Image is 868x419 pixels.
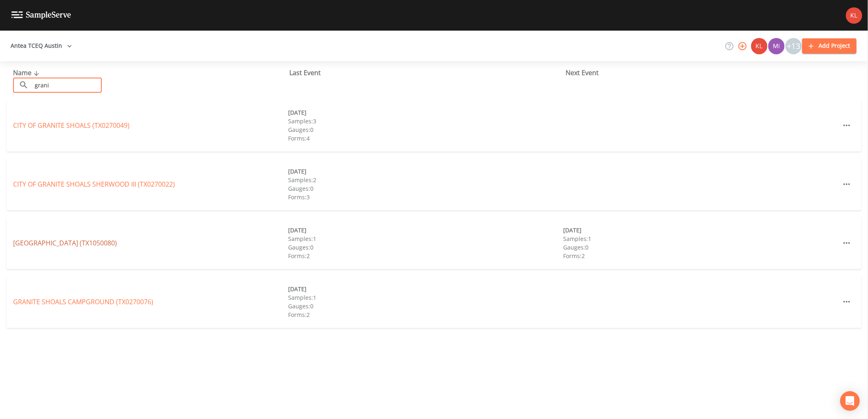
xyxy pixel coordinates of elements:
div: [DATE] [288,226,563,234]
div: [DATE] [564,226,839,234]
div: Samples: 1 [564,234,839,243]
div: Last Event [289,68,566,78]
a: [GEOGRAPHIC_DATA] (TX1050080) [13,238,117,247]
div: Miriaha Caddie [768,38,785,54]
button: Add Project [802,38,857,53]
div: Gauges: 0 [564,243,839,252]
div: Samples: 3 [288,117,563,125]
div: Kler Teran [751,38,768,54]
img: 9c4450d90d3b8045b2e5fa62e4f92659 [751,38,767,54]
a: GRANITE SHOALS CAMPGROUND (TX0270076) [13,297,153,306]
div: Samples: 2 [288,176,563,184]
div: Next Event [566,68,842,78]
div: Samples: 1 [288,293,563,302]
div: Gauges: 0 [288,302,563,310]
div: Gauges: 0 [288,243,563,252]
div: Forms: 3 [288,193,563,201]
div: [DATE] [288,285,563,293]
div: Samples: 1 [288,234,563,243]
div: Forms: 2 [564,252,839,260]
input: Search Projects [32,78,102,93]
div: [DATE] [288,167,563,176]
img: logo [11,11,71,19]
a: CITY OF GRANITE SHOALS SHERWOOD III (TX0270022) [13,180,175,189]
span: Name [13,68,41,77]
div: Forms: 4 [288,134,563,143]
a: CITY OF GRANITE SHOALS (TX0270049) [13,121,130,130]
button: Antea TCEQ Austin [7,38,75,53]
img: a1ea4ff7c53760f38bef77ef7c6649bf [768,38,785,54]
div: Forms: 2 [288,252,563,260]
div: Open Intercom Messenger [840,391,860,411]
div: Gauges: 0 [288,125,563,134]
div: +13 [785,38,802,54]
div: [DATE] [288,108,563,117]
div: Forms: 2 [288,310,563,319]
img: 9c4450d90d3b8045b2e5fa62e4f92659 [846,7,862,24]
div: Gauges: 0 [288,184,563,193]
